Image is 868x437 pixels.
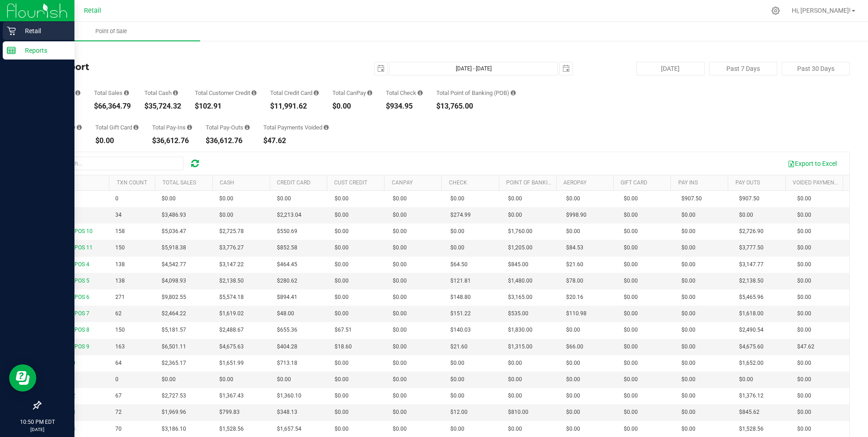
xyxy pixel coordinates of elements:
[187,124,192,130] i: Sum of all cash pay-ins added to tills within the date range.
[277,260,297,269] span: $464.45
[735,179,760,186] a: Pay Outs
[681,343,695,351] span: $0.00
[335,277,349,285] span: $0.00
[449,179,467,186] a: Check
[636,62,705,75] button: [DATE]
[195,103,256,110] div: $102.91
[277,425,301,433] span: $1,657.54
[393,194,407,203] span: $0.00
[263,124,329,130] div: Total Payments Voided
[219,227,244,236] span: $2,725.78
[277,227,297,236] span: $550.69
[681,243,695,252] span: $0.00
[797,243,811,252] span: $0.00
[624,408,638,417] span: $0.00
[162,326,186,334] span: $5,181.57
[219,211,233,219] span: $0.00
[335,309,349,318] span: $0.00
[739,260,764,269] span: $3,147.77
[681,392,695,400] span: $0.00
[7,46,16,55] inline-svg: Reports
[162,392,186,400] span: $2,727.53
[219,309,244,318] span: $1,619.02
[386,90,423,96] div: Total Check
[219,343,244,351] span: $4,675.63
[624,343,638,351] span: $0.00
[782,62,850,75] button: Past 30 Days
[508,309,528,318] span: $535.00
[94,90,131,96] div: Total Sales
[252,90,256,96] i: Sum of all successful, non-voided payment transaction amounts using account credit as the payment...
[162,194,176,203] span: $0.00
[334,179,367,186] a: Cust Credit
[9,364,36,392] iframe: Resource center
[22,22,200,41] a: Point of Sale
[797,343,814,351] span: $47.62
[508,425,522,433] span: $0.00
[219,293,244,302] span: $5,574.18
[508,260,528,269] span: $845.00
[450,194,464,203] span: $0.00
[508,227,533,236] span: $1,760.00
[624,227,638,236] span: $0.00
[393,392,407,400] span: $0.00
[16,25,70,36] p: Retail
[793,179,841,186] a: Voided Payments
[393,211,407,219] span: $0.00
[219,392,244,400] span: $1,367.43
[335,408,349,417] span: $0.00
[277,309,294,318] span: $48.00
[797,326,811,334] span: $0.00
[739,408,759,417] span: $845.62
[393,277,407,285] span: $0.00
[393,293,407,302] span: $0.00
[94,103,131,110] div: $66,364.79
[270,90,319,96] div: Total Credit Card
[739,392,764,400] span: $1,376.12
[566,408,580,417] span: $0.00
[797,277,811,285] span: $0.00
[219,260,244,269] span: $3,147.22
[115,243,125,252] span: 150
[277,194,291,203] span: $0.00
[277,375,291,384] span: $0.00
[709,62,777,75] button: Past 7 Days
[739,425,764,433] span: $1,528.56
[40,62,310,72] h4: Till Report
[162,227,186,236] span: $5,036.47
[739,326,764,334] span: $2,490.54
[624,359,638,367] span: $0.00
[797,309,811,318] span: $0.00
[335,260,349,269] span: $0.00
[566,227,580,236] span: $0.00
[77,124,82,130] i: Sum of all successful AeroPay payment transaction amounts for all purchases in the date range. Ex...
[277,326,297,334] span: $655.36
[7,26,16,35] inline-svg: Retail
[508,194,522,203] span: $0.00
[133,124,138,130] i: Sum of all successful, non-voided payment transaction amounts using gift card as the payment method.
[450,326,471,334] span: $140.03
[681,211,695,219] span: $0.00
[508,326,533,334] span: $1,830.00
[386,103,423,110] div: $934.95
[566,243,583,252] span: $84.53
[436,103,516,110] div: $13,765.00
[508,211,522,219] span: $0.00
[681,359,695,367] span: $0.00
[739,277,764,285] span: $2,138.50
[797,211,811,219] span: $0.00
[739,375,753,384] span: $0.00
[566,343,583,351] span: $66.00
[277,293,297,302] span: $894.41
[314,90,319,96] i: Sum of all successful, non-voided payment transaction amounts using credit card as the payment me...
[681,309,695,318] span: $0.00
[393,309,407,318] span: $0.00
[115,211,122,219] span: 34
[739,211,753,219] span: $0.00
[335,293,349,302] span: $0.00
[219,425,244,433] span: $1,528.56
[124,90,129,96] i: Sum of all successful, non-voided payment transaction amounts (excluding tips and transaction fee...
[144,103,181,110] div: $35,724.32
[450,343,468,351] span: $21.60
[206,137,250,144] div: $36,612.76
